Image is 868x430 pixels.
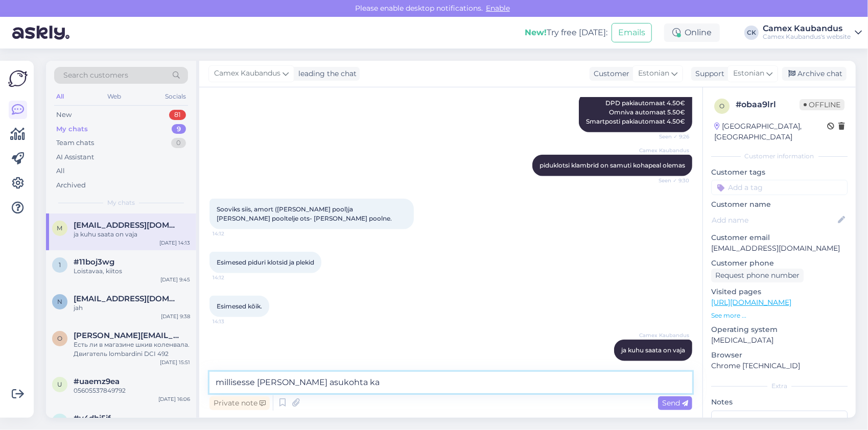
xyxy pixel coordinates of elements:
[719,102,724,110] span: o
[74,331,180,340] span: oleg.poljakov62@yandex.ru
[58,417,62,425] span: v
[56,166,65,176] div: All
[782,67,847,81] div: Archive chat
[161,313,190,320] div: [DATE] 9:38
[711,199,848,210] p: Customer name
[711,167,848,178] p: Customer tags
[714,121,827,142] div: [GEOGRAPHIC_DATA], [GEOGRAPHIC_DATA]
[651,133,689,140] span: Seen ✓ 9:26
[711,311,848,320] p: See more ...
[294,68,357,79] div: leading the chat
[56,110,72,120] div: New
[59,261,61,269] span: 1
[57,380,62,388] span: u
[711,381,848,391] div: Extra
[711,232,848,243] p: Customer email
[711,298,791,307] a: [URL][DOMAIN_NAME]
[711,397,848,408] p: Notes
[172,124,186,134] div: 9
[56,124,88,134] div: My chats
[213,230,251,237] span: 14:12
[638,68,669,79] span: Estonian
[733,68,764,79] span: Estonian
[158,395,190,403] div: [DATE] 16:06
[539,161,685,169] span: piduklotsi klambrid on samuti kohapeal olemas
[651,177,689,184] span: Seen ✓ 9:30
[74,414,111,423] span: #v4dhi5if
[763,25,851,33] div: Camex Kaubandus
[56,180,86,190] div: Archived
[74,294,180,303] span: nev-irina@mail.ru
[217,258,314,266] span: Esimesed piduri klotsid ja plekid
[74,257,114,267] span: #11boj3wg
[800,99,844,110] span: Offline
[711,350,848,361] p: Browser
[612,23,652,42] button: Emails
[711,180,848,195] input: Add a tag
[74,303,190,313] div: jah
[711,361,848,371] p: Chrome [TECHNICAL_ID]
[63,70,128,81] span: Search customers
[74,221,180,230] span: meeliskink@gmail.com
[160,359,190,366] div: [DATE] 15:51
[691,68,724,79] div: Support
[736,99,800,111] div: # obaa9lrl
[621,346,685,354] span: ja kuhu saata on vaja
[56,138,94,148] div: Team chats
[74,340,190,359] div: Есть ли в магазине шкив коленвала. Двигатель lombardini DCI 492
[57,298,62,305] span: n
[712,214,836,226] input: Add name
[74,230,190,239] div: ja kuhu saata on vaja
[744,26,759,40] div: CK
[213,318,251,325] span: 14:13
[56,152,94,162] div: AI Assistant
[169,110,186,120] div: 81
[54,90,66,103] div: All
[217,205,392,222] span: Sooviks siis, amort ([PERSON_NAME] pool)ja [PERSON_NAME] pooltelje ots- [PERSON_NAME] poolne.
[711,335,848,346] p: [MEDICAL_DATA]
[163,90,188,103] div: Socials
[159,239,190,247] div: [DATE] 14:13
[711,269,804,282] div: Request phone number
[214,68,280,79] span: Camex Kaubandus
[209,396,270,410] div: Private note
[483,4,513,13] span: Enable
[525,28,547,37] b: New!
[160,276,190,283] div: [DATE] 9:45
[651,362,689,369] span: 14:22
[171,138,186,148] div: 0
[664,23,720,42] div: Online
[8,69,28,88] img: Askly Logo
[711,258,848,269] p: Customer phone
[763,33,851,41] div: Camex Kaubandus's website
[763,25,862,41] a: Camex KaubandusCamex Kaubandus's website
[213,274,251,281] span: 14:12
[711,152,848,161] div: Customer information
[107,198,135,207] span: My chats
[662,398,688,408] span: Send
[586,99,685,125] span: DPD pakiautomaat 4.50€ Omniva automaat 5.50€ Smartposti pakiautomaat 4.50€
[639,331,689,339] span: Camex Kaubandus
[209,372,692,393] textarea: millisesse [PERSON_NAME] asukohta ka
[525,27,607,39] div: Try free [DATE]:
[639,147,689,154] span: Camex Kaubandus
[74,386,190,395] div: 05605537849792
[711,324,848,335] p: Operating system
[74,377,120,386] span: #uaemz9ea
[711,243,848,254] p: [EMAIL_ADDRESS][DOMAIN_NAME]
[106,90,124,103] div: Web
[57,335,62,342] span: o
[590,68,629,79] div: Customer
[217,302,262,310] span: Esimesed kõik.
[74,267,190,276] div: Loistavaa, kiitos
[57,224,63,232] span: m
[711,286,848,297] p: Visited pages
